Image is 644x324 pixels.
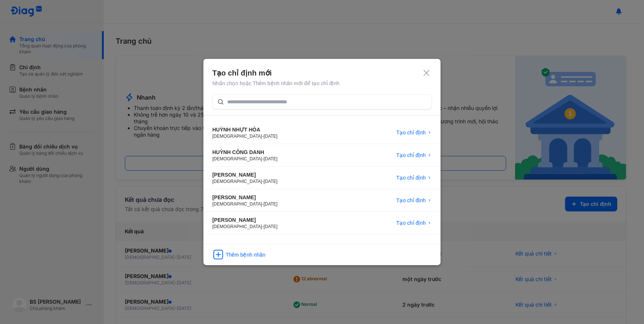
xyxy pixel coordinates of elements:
[263,156,278,161] span: [DATE]
[212,179,262,184] span: [DEMOGRAPHIC_DATA]
[212,148,278,156] div: HUỲNH CÔNG DANH
[212,126,278,133] div: HUỲNH NHỰT HÒA
[212,216,278,224] div: [PERSON_NAME]
[212,194,278,201] div: [PERSON_NAME]
[396,151,426,159] span: Tạo chỉ định
[262,201,263,207] span: -
[262,134,263,139] span: -
[263,134,278,139] span: [DATE]
[263,224,278,229] span: [DATE]
[262,156,263,161] span: -
[396,174,426,181] span: Tạo chỉ định
[396,129,426,136] span: Tạo chỉ định
[262,224,263,229] span: -
[226,251,265,258] div: Thêm bệnh nhân
[212,171,278,178] div: [PERSON_NAME]
[263,179,278,184] span: [DATE]
[212,156,262,161] span: [DEMOGRAPHIC_DATA]
[262,179,263,184] span: -
[212,80,432,87] div: Nhấn chọn hoặc Thêm bệnh nhân mới để tạo chỉ định
[212,224,262,229] span: [DEMOGRAPHIC_DATA]
[263,201,278,207] span: [DATE]
[212,68,432,78] div: Tạo chỉ định mới
[396,219,426,227] span: Tạo chỉ định
[212,201,262,207] span: [DEMOGRAPHIC_DATA]
[212,134,262,139] span: [DEMOGRAPHIC_DATA]
[396,197,426,204] span: Tạo chỉ định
